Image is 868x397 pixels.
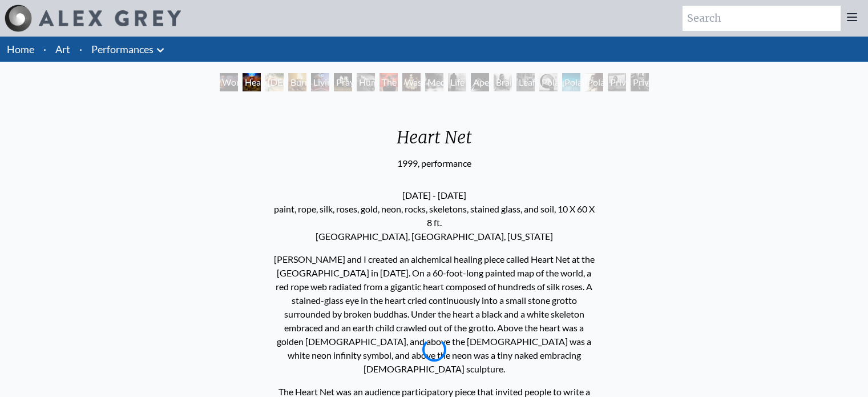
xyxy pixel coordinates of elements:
[311,73,329,91] div: Living Cross
[539,73,558,91] div: Polar Unity
[608,73,626,91] div: Private Billboard
[402,73,421,91] div: Wasteland
[334,73,352,91] div: Prayer Wheel
[288,73,306,91] div: Burnt Offering
[562,73,580,91] div: Polar Wandering
[272,184,596,248] p: [DATE] - [DATE] paint, rope, silk, roses, gold, neon, rocks, skeletons, stained glass, and soil, ...
[75,37,87,62] li: ·
[55,41,70,57] a: Art
[516,73,535,91] div: Leaflets
[272,248,596,380] p: [PERSON_NAME] and I created an alchemical healing piece called Heart Net at the [GEOGRAPHIC_DATA]...
[220,73,238,91] div: World Spirit
[39,37,51,62] li: ·
[448,73,466,91] div: Life Energy
[91,41,154,57] a: Performances
[631,73,649,91] div: Private Subway
[387,157,481,170] div: 1999, performance
[425,73,443,91] div: Meditations on Mortality
[683,6,841,31] input: Search
[380,73,398,91] div: The Beast
[494,73,512,91] div: Brain Sack
[243,73,261,91] div: Heart Net
[387,127,481,157] div: Heart Net
[265,73,284,91] div: [DEMOGRAPHIC_DATA]
[7,43,34,55] a: Home
[357,73,375,91] div: Human Race
[585,73,603,91] div: Polarity Works
[471,73,489,91] div: Apex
